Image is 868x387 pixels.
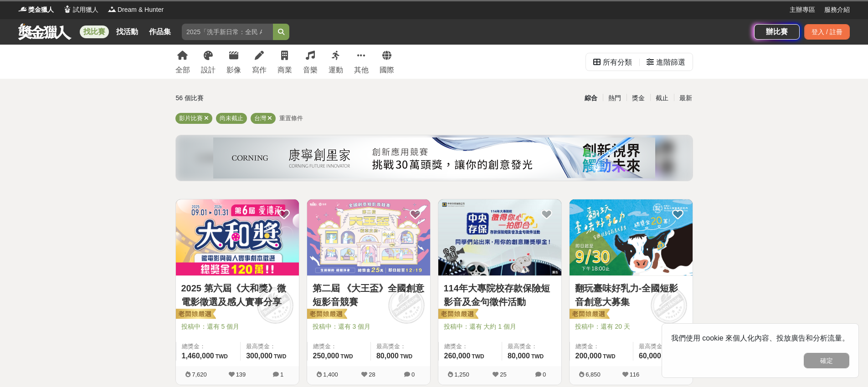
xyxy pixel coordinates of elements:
[303,45,318,79] a: 音樂
[216,353,228,360] span: TWD
[603,53,632,71] div: 所有分類
[176,199,299,276] a: Cover Image
[108,5,164,15] a: LogoDream & Hunter
[176,199,299,275] img: Cover Image
[603,353,615,360] span: TWD
[444,322,556,331] span: 投稿中：還有 大約 1 個月
[252,65,267,76] div: 寫作
[639,352,661,360] span: 60,000
[274,353,286,360] span: TWD
[500,371,506,378] span: 25
[575,281,687,309] a: 翻玩臺味好乳力-全國短影音創意大募集
[444,342,496,351] span: 總獎金：
[639,342,687,351] span: 最高獎金：
[790,5,815,15] a: 主辦專區
[586,371,601,378] span: 6,850
[671,334,849,342] span: 我們使用 cookie 來個人化內容、投放廣告和分析流量。
[411,371,415,378] span: 0
[380,65,394,76] div: 國際
[508,342,556,351] span: 最高獎金：
[303,65,318,76] div: 音樂
[252,45,267,79] a: 寫作
[279,115,303,122] span: 重置條件
[444,352,471,360] span: 260,000
[376,342,425,351] span: 最高獎金：
[454,371,469,378] span: 1,250
[226,65,241,76] div: 影像
[201,45,216,79] a: 設計
[28,5,54,15] span: 獎金獵人
[313,342,365,351] span: 總獎金：
[192,371,207,378] span: 7,620
[354,65,369,76] div: 其他
[63,5,72,14] img: Logo
[181,322,293,331] span: 投稿中：還有 5 個月
[340,353,353,360] span: TWD
[145,25,175,38] a: 作品集
[220,115,243,122] span: 尚未截止
[570,199,693,275] img: Cover Image
[307,199,430,275] img: Cover Image
[307,199,430,276] a: Cover Image
[175,65,190,76] div: 全部
[575,322,687,331] span: 投稿中：還有 20 天
[182,342,235,351] span: 總獎金：
[329,65,343,76] div: 運動
[437,308,478,321] img: 老闆娘嚴選
[369,371,375,378] span: 28
[213,137,655,178] img: 450e0687-a965-40c0-abf0-84084e733638.png
[182,24,273,40] input: 2025「洗手新日常：全民 ALL IN」洗手歌全台徵選
[236,371,246,378] span: 139
[438,199,561,276] a: Cover Image
[354,45,369,79] a: 其他
[754,24,800,40] a: 辦比賽
[313,281,425,309] a: 第二屆 《大王盃》全國創意短影音競賽
[246,342,293,351] span: 最高獎金：
[313,352,339,360] span: 250,000
[80,25,109,38] a: 找比賽
[305,308,347,321] img: 老闆娘嚴選
[543,371,546,378] span: 0
[376,352,399,360] span: 80,000
[824,5,850,15] a: 服務介紹
[508,352,530,360] span: 80,000
[531,353,544,360] span: TWD
[182,352,214,360] span: 1,460,000
[444,281,556,309] a: 114年大專院校存款保險短影音及金句徵件活動
[108,5,117,14] img: Logo
[181,281,293,309] a: 2025 第六屆《大和獎》微電影徵選及感人實事分享
[277,45,292,79] a: 商業
[674,90,698,106] div: 最新
[313,322,425,331] span: 投稿中：還有 3 個月
[201,65,216,76] div: 設計
[323,371,338,378] span: 1,400
[18,5,27,14] img: Logo
[118,5,164,15] span: Dream & Hunter
[246,352,272,360] span: 300,000
[804,353,849,368] button: 確定
[804,24,850,40] div: 登入 / 註冊
[570,199,693,276] a: Cover Image
[603,90,627,106] div: 熱門
[254,115,266,122] span: 台灣
[575,342,627,351] span: 總獎金：
[18,5,54,15] a: Logo獎金獵人
[277,65,292,76] div: 商業
[438,199,561,275] img: Cover Image
[630,371,640,378] span: 116
[73,5,98,15] span: 試用獵人
[650,90,674,106] div: 截止
[656,53,685,71] div: 進階篩選
[575,352,602,360] span: 200,000
[400,353,412,360] span: TWD
[179,115,203,122] span: 影片比賽
[174,308,216,321] img: 老闆娘嚴選
[568,308,610,321] img: 老闆娘嚴選
[627,90,650,106] div: 獎金
[63,5,98,15] a: Logo試用獵人
[113,25,142,38] a: 找活動
[226,45,241,79] a: 影像
[280,371,283,378] span: 1
[329,45,343,79] a: 運動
